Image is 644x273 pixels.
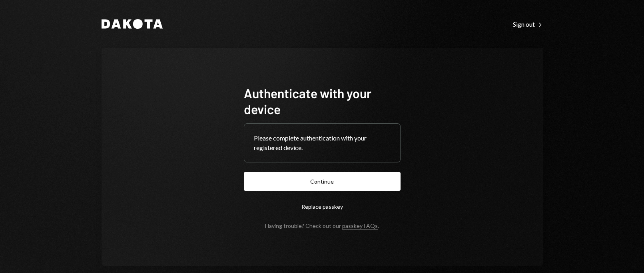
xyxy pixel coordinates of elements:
a: passkey FAQs [342,222,378,230]
div: Sign out [513,20,543,28]
h1: Authenticate with your device [244,85,401,117]
a: Sign out [513,20,543,28]
div: Having trouble? Check out our . [265,222,379,229]
button: Replace passkey [244,197,401,216]
div: Please complete authentication with your registered device. [254,133,391,152]
button: Continue [244,172,401,191]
